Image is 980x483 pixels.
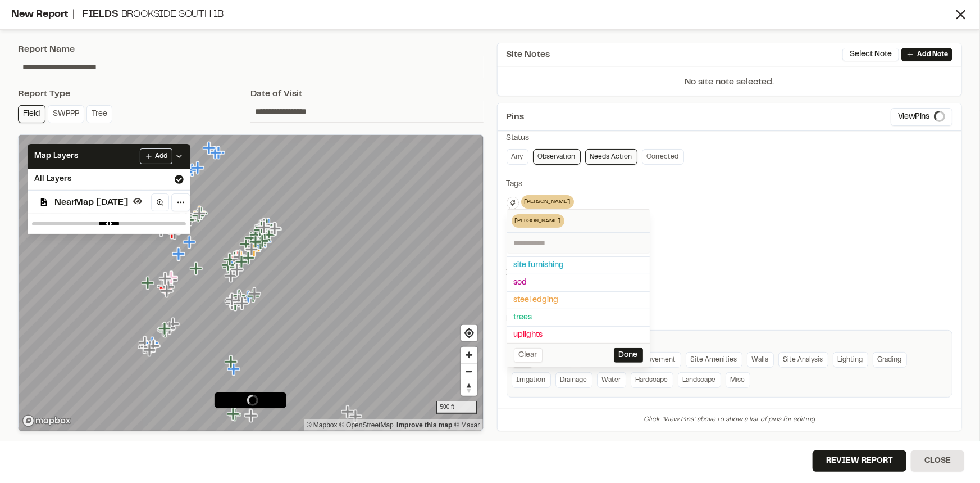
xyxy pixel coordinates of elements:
[512,214,564,228] div: [PERSON_NAME]
[514,312,643,324] span: trees
[514,277,643,289] span: sod
[614,348,643,363] button: Done
[514,329,643,341] span: uplights
[514,259,643,272] span: site furnishing
[514,294,643,306] span: steel edging
[514,348,543,363] button: Clear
